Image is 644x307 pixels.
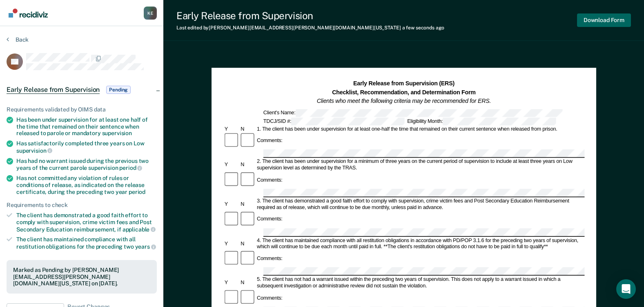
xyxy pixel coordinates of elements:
[577,13,631,27] button: Download Form
[119,165,142,171] span: period
[262,109,563,117] div: Client's Name:
[135,243,156,250] span: years
[316,98,490,104] em: Clients who meet the following criteria may be recommended for ERS.
[239,201,256,208] div: N
[239,280,256,286] div: N
[144,7,157,20] button: Profile dropdown button
[16,140,157,154] div: Has satisfactorily completed three years on Low
[256,198,585,211] div: 3. The client has demonstrated a good faith effort to comply with supervision, crime victim fees ...
[256,177,284,183] div: Comments:
[7,86,100,94] span: Early Release from Supervision
[256,159,585,172] div: 2. The client has been under supervision for a minimum of three years on the current period of su...
[256,216,284,223] div: Comments:
[9,9,48,18] img: Recidiviz
[16,236,157,250] div: The client has maintained compliance with all restitution obligations for the preceding two
[176,25,444,31] div: Last edited by [PERSON_NAME][EMAIL_ADDRESS][PERSON_NAME][DOMAIN_NAME][US_STATE]
[223,280,239,286] div: Y
[144,7,157,20] div: K E
[223,126,239,132] div: Y
[13,267,150,287] div: Marked as Pending by [PERSON_NAME][EMAIL_ADDRESS][PERSON_NAME][DOMAIN_NAME][US_STATE] on [DATE].
[223,162,239,168] div: Y
[406,118,557,125] div: Eligibility Month:
[102,130,132,136] span: supervision
[239,126,256,132] div: N
[353,80,455,87] strong: Early Release from Supervision (ERS)
[7,36,29,43] button: Back
[332,89,476,96] strong: Checklist, Recommendation, and Determination Form
[256,276,585,289] div: 5. The client has not had a warrant issued within the preceding two years of supervision. This do...
[616,279,636,299] div: Open Intercom Messenger
[176,10,444,22] div: Early Release from Supervision
[7,106,157,113] div: Requirements validated by OIMS data
[256,126,585,132] div: 1. The client has been under supervision for at least one-half the time that remained on their cu...
[129,189,145,195] span: period
[16,116,157,137] div: Has been under supervision for at least one half of the time that remained on their sentence when...
[239,240,256,247] div: N
[262,118,406,125] div: TDCJ/SID #:
[256,256,284,262] div: Comments:
[106,86,131,94] span: Pending
[223,201,239,208] div: Y
[223,240,239,247] div: Y
[239,162,256,168] div: N
[402,25,444,31] span: a few seconds ago
[123,226,156,233] span: applicable
[16,212,157,233] div: The client has demonstrated a good faith effort to comply with supervision, crime victim fees and...
[16,147,52,154] span: supervision
[256,237,585,250] div: 4. The client has maintained compliance with all restitution obligations in accordance with PD/PO...
[16,175,157,195] div: Has not committed any violation of rules or conditions of release, as indicated on the release ce...
[256,295,284,301] div: Comments:
[256,138,284,144] div: Comments:
[16,158,157,171] div: Has had no warrant issued during the previous two years of the current parole supervision
[7,202,157,209] div: Requirements to check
